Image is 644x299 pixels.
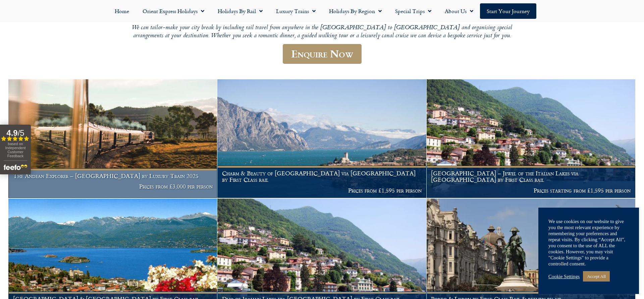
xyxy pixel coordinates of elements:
a: Enquire Now [283,44,362,64]
a: Orient Express Holidays [136,3,211,19]
a: Start your Journey [480,3,536,19]
p: We can tailor-make your city break by including rail travel from anywhere in the [GEOGRAPHIC_DATA... [121,24,523,40]
a: Cookie Settings [548,273,580,280]
a: [GEOGRAPHIC_DATA] – Jewel of the Italian Lakes via [GEOGRAPHIC_DATA] by First Class rail Prices s... [427,79,636,198]
a: The Andean Explorer – [GEOGRAPHIC_DATA] by Luxury Train 2025 Prices from £3,000 per person [8,79,217,198]
a: Holidays by Rail [211,3,269,19]
h1: The Andean Explorer – [GEOGRAPHIC_DATA] by Luxury Train 2025 [13,173,213,179]
h1: Charm & Beauty of [GEOGRAPHIC_DATA] via [GEOGRAPHIC_DATA] by First Class rail [222,170,422,183]
p: Prices starting from £1,595 per person [431,187,631,194]
a: Special Trips [388,3,438,19]
div: We use cookies on our website to give you the most relevant experience by remembering your prefer... [548,218,629,267]
a: Accept All [583,271,610,282]
a: Holidays by Region [322,3,388,19]
p: Prices from £1,595 per person [222,187,422,194]
p: Prices from £3,000 per person [13,183,213,190]
h1: [GEOGRAPHIC_DATA] – Jewel of the Italian Lakes via [GEOGRAPHIC_DATA] by First Class rail [431,170,631,183]
a: Home [108,3,136,19]
nav: Menu [3,3,641,19]
a: Luxury Trains [269,3,322,19]
a: About Us [438,3,480,19]
a: Charm & Beauty of [GEOGRAPHIC_DATA] via [GEOGRAPHIC_DATA] by First Class rail Prices from £1,595 ... [217,79,426,198]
